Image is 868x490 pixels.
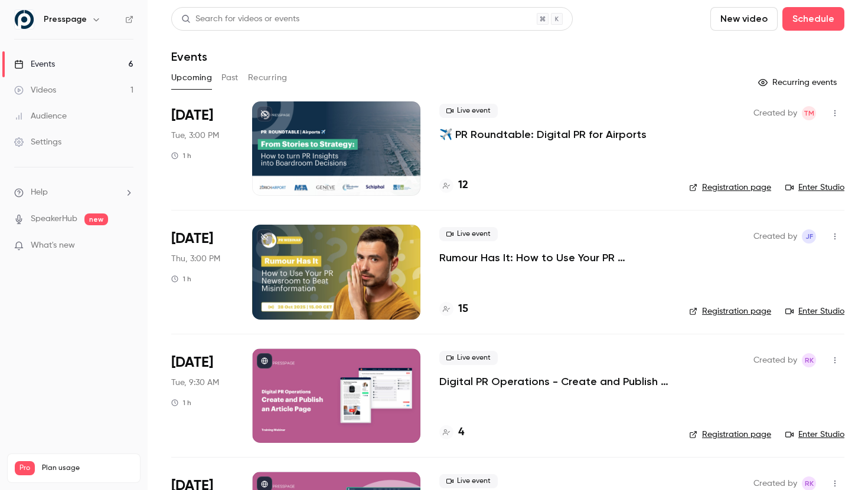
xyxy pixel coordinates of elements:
h1: Events [171,50,207,64]
img: Presspage [15,10,34,29]
a: Registration page [689,182,771,193]
span: What's new [31,239,75,252]
span: Tue, 3:00 PM [171,130,219,142]
span: Teis Meijer [802,106,816,120]
span: Pro [15,461,35,475]
div: Settings [14,136,61,148]
button: New video [710,7,778,31]
span: Robin Kleine [802,353,816,367]
div: Search for videos or events [181,13,299,25]
span: [DATE] [171,106,213,125]
a: Registration page [689,429,771,440]
span: Plan usage [42,463,133,473]
div: Nov 4 Tue, 9:30 AM (Europe/Amsterdam) [171,348,233,443]
span: Help [31,186,48,199]
span: Created by [753,353,797,367]
div: 1 h [171,151,191,160]
div: Oct 30 Thu, 3:00 PM (Europe/Amsterdam) [171,225,233,319]
h4: 12 [458,177,468,193]
div: 1 h [171,398,191,407]
div: 1 h [171,274,191,284]
div: Oct 21 Tue, 3:00 PM (Europe/Amsterdam) [171,101,233,196]
a: Enter Studio [785,429,844,440]
a: ✈️ PR Roundtable: Digital PR for Airports [439,127,647,142]
span: JF [805,229,813,244]
button: Upcoming [171,68,212,87]
span: Created by [753,106,797,120]
a: SpeakerHub [31,213,77,225]
span: Tue, 9:30 AM [171,377,219,389]
div: Events [14,58,55,70]
span: TM [804,106,814,120]
span: [DATE] [171,353,213,372]
div: Audience [14,110,67,122]
a: 15 [439,301,468,317]
span: Live event [439,351,498,365]
a: Registration page [689,305,771,317]
button: Recurring [248,68,288,87]
span: [DATE] [171,229,213,248]
span: Created by [753,229,797,244]
a: 12 [439,177,468,193]
a: Enter Studio [785,305,844,317]
iframe: Noticeable Trigger [119,241,133,251]
span: Live event [439,227,498,241]
a: Enter Studio [785,182,844,193]
h4: 15 [458,301,468,317]
h6: Presspage [44,14,87,25]
h4: 4 [458,425,464,440]
button: Schedule [782,7,844,31]
li: help-dropdown-opener [14,186,133,199]
a: 4 [439,425,464,440]
div: Videos [14,84,56,96]
span: Jesse Finn-Brown [802,229,816,244]
span: RK [805,353,814,367]
span: Live event [439,474,498,488]
span: Thu, 3:00 PM [171,253,220,265]
a: Digital PR Operations - Create and Publish an Article Page [439,374,670,389]
span: new [84,213,108,225]
a: Rumour Has It: How to Use Your PR Newsroom to Beat Misinformation [439,251,670,265]
span: Live event [439,104,498,118]
button: Past [221,68,239,87]
button: Recurring events [753,73,844,92]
